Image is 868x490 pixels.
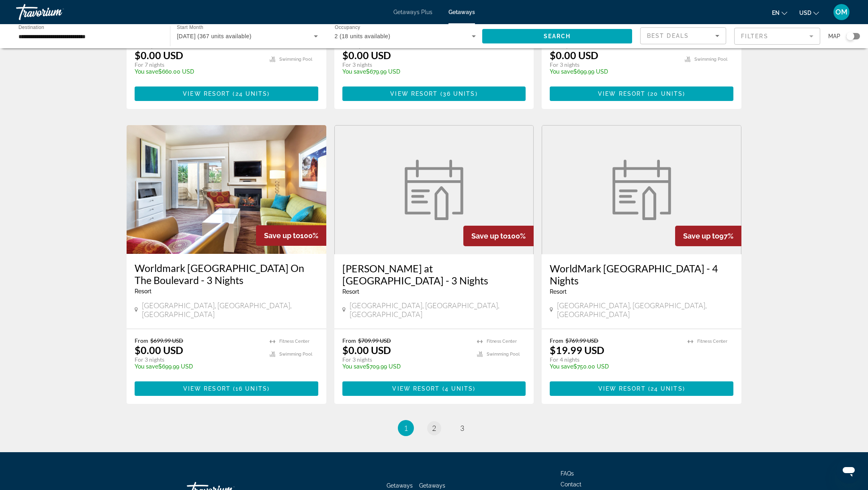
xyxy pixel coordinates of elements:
span: 1 [404,424,408,432]
span: Fitness Center [487,339,517,344]
nav: Pagination [127,420,741,436]
button: View Resort(16 units) [135,381,318,396]
span: [GEOGRAPHIC_DATA], [GEOGRAPHIC_DATA], [GEOGRAPHIC_DATA] [142,301,318,319]
img: week.svg [608,160,676,220]
img: 7604I01X.jpg [127,125,326,254]
p: $0.00 USD [550,49,598,61]
span: Resort [550,288,567,295]
p: $0.00 USD [135,49,183,61]
span: Occupancy [335,25,360,30]
span: ( ) [646,385,685,392]
span: Swimming Pool [694,57,727,62]
span: ( ) [440,385,476,392]
span: USD [799,10,811,16]
p: $699.99 USD [550,68,677,75]
span: Search [544,33,571,39]
span: Start Month [177,25,203,30]
p: $679.99 USD [342,68,472,75]
button: Change language [772,7,787,19]
span: Save up to [683,232,719,240]
p: $660.00 USD [135,68,262,75]
span: $769.99 USD [565,337,598,344]
a: WorldMark [GEOGRAPHIC_DATA] - 4 Nights [550,262,733,286]
span: OM [835,8,848,16]
mat-select: Sort by [647,31,719,41]
span: You save [342,363,366,370]
p: $709.99 USD [342,363,469,370]
p: For 3 nights [135,356,262,363]
span: Save up to [471,232,508,240]
span: View Resort [183,385,231,392]
span: 24 units [651,385,683,392]
span: 3 [460,424,464,432]
img: week.svg [400,160,468,220]
p: $19.99 USD [550,344,604,356]
span: Map [828,31,840,42]
span: You save [135,68,158,75]
p: $0.00 USD [342,344,391,356]
span: $699.99 USD [150,337,183,344]
a: Travorium [16,2,96,23]
span: 24 units [235,91,268,97]
span: View Resort [598,385,646,392]
a: [PERSON_NAME] at [GEOGRAPHIC_DATA] - 3 Nights [342,262,526,286]
a: Getaways [387,482,413,489]
span: From [550,337,563,344]
span: You save [135,363,158,370]
p: $750.00 USD [550,363,680,370]
button: View Resort(24 units) [550,381,733,396]
span: 2 (18 units available) [335,33,391,39]
span: You save [550,363,573,370]
button: View Resort(20 units) [550,86,733,101]
span: ( ) [438,91,477,97]
span: Fitness Center [697,339,727,344]
iframe: Кнопка запуска окна обмена сообщениями [836,458,862,484]
span: From [135,337,148,344]
button: View Resort(4 units) [342,381,526,396]
span: View Resort [183,91,230,97]
span: $709.99 USD [358,337,391,344]
span: 20 units [650,91,683,97]
span: Swimming Pool [279,352,312,357]
span: ( ) [230,91,270,97]
div: 100% [463,226,534,246]
a: Worldmark [GEOGRAPHIC_DATA] On The Boulevard - 3 Nights [135,262,318,286]
span: Swimming Pool [487,352,520,357]
span: Fitness Center [279,339,309,344]
span: en [772,10,780,16]
span: ( ) [231,385,270,392]
p: $0.00 USD [342,49,391,61]
button: View Resort(36 units) [342,86,526,101]
span: View Resort [598,91,645,97]
span: 4 units [445,385,473,392]
span: You save [550,68,573,75]
a: Getaways [448,9,475,15]
p: For 4 nights [550,356,680,363]
span: View Resort [390,91,438,97]
p: $0.00 USD [135,344,183,356]
span: 36 units [443,91,475,97]
span: 16 units [235,385,267,392]
button: View Resort(24 units) [135,86,318,101]
div: 100% [256,225,326,246]
span: 2 [432,424,436,432]
div: 97% [675,226,741,246]
button: Change currency [799,7,819,19]
p: For 3 nights [550,61,677,68]
span: [GEOGRAPHIC_DATA], [GEOGRAPHIC_DATA], [GEOGRAPHIC_DATA] [350,301,526,319]
p: For 3 nights [342,61,472,68]
span: Getaways Plus [393,9,432,15]
span: Resort [135,288,151,294]
p: $699.99 USD [135,363,262,370]
span: FAQs [561,470,574,477]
